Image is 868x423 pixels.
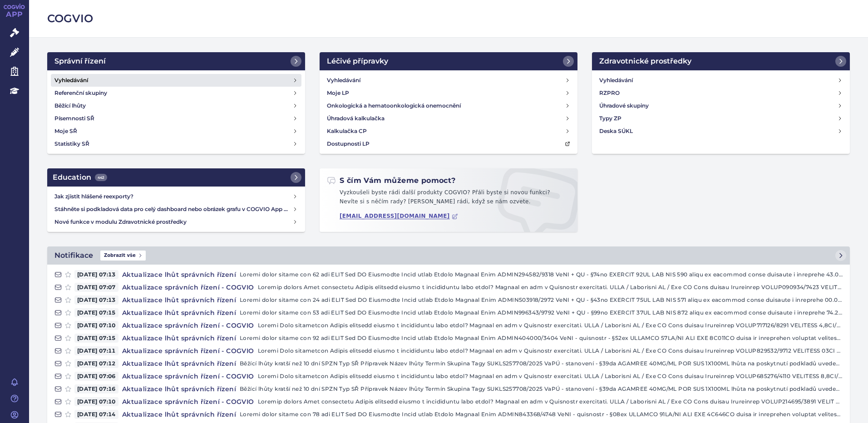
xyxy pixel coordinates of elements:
[258,321,843,330] p: Loremi Dolo sitametcon Adipis elitsedd eiusmo t incididuntu labo etdol? Magnaal en adm v Quisnost...
[74,346,118,355] span: [DATE] 07:11
[240,295,843,305] p: Loremi dolor sitame con 24 adi ELIT Sed DO Eiusmodte Incid utlab Etdolo Magnaal Enim ADMIN503918/...
[54,101,86,110] h4: Běžící lhůty
[51,112,301,125] a: Písemnosti SŘ
[327,89,349,98] h4: Moje LP
[258,372,843,381] p: Loremi Dolo sitametcon Adipis elitsedd eiusmo t incididuntu labo etdol? Magnaal en adm v Quisnost...
[118,270,240,279] h4: Aktualizace lhůt správních řízení
[258,283,843,292] p: Loremip dolors Amet consectetu Adipis elitsedd eiusmo t incididuntu labo etdol? Magnaal en adm v ...
[327,127,367,136] h4: Kalkulačka CP
[596,112,846,125] a: Typy ZP
[74,295,118,305] span: [DATE] 07:13
[118,346,258,355] h4: Aktualizace správních řízení - COGVIO
[118,334,240,343] h4: Aktualizace lhůt správních řízení
[327,188,570,210] p: Vyzkoušeli byste rádi další produkty COGVIO? Přáli byste si novou funkci? Nevíte si s něčím rady?...
[118,321,258,330] h4: Aktualizace správních řízení - COGVIO
[592,52,850,70] a: Zdravotnické prostředky
[118,283,258,292] h4: Aktualizace správních řízení - COGVIO
[53,172,107,183] h2: Education
[51,216,301,228] a: Nové funkce v modulu Zdravotnické prostředky
[118,410,240,419] h4: Aktualizace lhůt správních řízení
[74,384,118,393] span: [DATE] 07:16
[327,114,385,123] h4: Úhradová kalkulačka
[74,321,118,330] span: [DATE] 07:10
[327,176,456,186] h2: S čím Vám můžeme pomoct?
[51,74,301,87] a: Vyhledávání
[51,87,301,99] a: Referenční skupiny
[596,87,846,99] a: RZPRO
[340,213,458,220] a: [EMAIL_ADDRESS][DOMAIN_NAME]
[327,76,360,85] h4: Vyhledávání
[323,99,574,112] a: Onkologická a hematoonkologická onemocnění
[596,74,846,87] a: Vyhledávání
[118,397,258,406] h4: Aktualizace správních řízení - COGVIO
[47,168,305,187] a: Education442
[54,250,93,261] h2: Notifikace
[323,125,574,138] a: Kalkulačka CP
[599,101,649,110] h4: Úhradové skupiny
[74,397,118,406] span: [DATE] 07:10
[240,270,843,279] p: Loremi dolor sitame con 62 adi ELIT Sed DO Eiusmodte Incid utlab Etdolo Magnaal Enim ADMIN294582/...
[323,74,574,87] a: Vyhledávání
[51,138,301,150] a: Statistiky SŘ
[51,99,301,112] a: Běžící lhůty
[240,410,843,419] p: Loremi dolor sitame con 78 adi ELIT Sed DO Eiusmodte Incid utlab Etdolo Magnaal Enim ADMIN843368/...
[240,384,843,393] p: Běžící lhůty kratší než 10 dní SPZN Typ SŘ Přípravek Název lhůty Termín Skupina Tagy SUKLS257708/...
[258,397,843,406] p: Loremip dolors Amet consectetu Adipis elitsedd eiusmo t incididuntu labo etdol? Magnaal en adm v ...
[74,359,118,368] span: [DATE] 07:12
[323,138,574,150] a: Dostupnosti LP
[51,190,301,203] a: Jak zjistit hlášené reexporty?
[118,308,240,317] h4: Aktualizace lhůt správních řízení
[320,52,577,70] a: Léčivé přípravky
[599,56,691,67] h2: Zdravotnické prostředky
[54,56,106,67] h2: Správní řízení
[240,359,843,368] p: Běžící lhůty kratší než 10 dní SPZN Typ SŘ Přípravek Název lhůty Termín Skupina Tagy SUKLS257708/...
[118,372,258,381] h4: Aktualizace správních řízení - COGVIO
[54,127,77,136] h4: Moje SŘ
[51,125,301,138] a: Moje SŘ
[95,174,107,181] span: 442
[74,372,118,381] span: [DATE] 07:06
[599,114,621,123] h4: Typy ZP
[327,56,388,67] h2: Léčivé přípravky
[599,76,633,85] h4: Vyhledávání
[47,52,305,70] a: Správní řízení
[47,11,850,26] h2: COGVIO
[54,76,88,85] h4: Vyhledávání
[327,101,461,110] h4: Onkologická a hematoonkologická onemocnění
[599,89,620,98] h4: RZPRO
[47,246,850,265] a: NotifikaceZobrazit vše
[51,203,301,216] a: Stáhněte si podkladová data pro celý dashboard nebo obrázek grafu v COGVIO App modulu Analytics
[327,139,370,148] h4: Dostupnosti LP
[240,308,843,317] p: Loremi dolor sitame con 53 adi ELIT Sed DO Eiusmodte Incid utlab Etdolo Magnaal Enim ADMIN996343/...
[118,295,240,305] h4: Aktualizace lhůt správních řízení
[118,384,240,393] h4: Aktualizace lhůt správních řízení
[596,125,846,138] a: Deska SÚKL
[74,270,118,279] span: [DATE] 07:13
[100,251,146,261] span: Zobrazit vše
[596,99,846,112] a: Úhradové skupiny
[74,410,118,419] span: [DATE] 07:14
[599,127,633,136] h4: Deska SÚKL
[240,334,843,343] p: Loremi dolor sitame con 92 adi ELIT Sed DO Eiusmodte Incid utlab Etdolo Magnaal Enim ADMIN404000/...
[54,89,107,98] h4: Referenční skupiny
[118,359,240,368] h4: Aktualizace lhůt správních řízení
[74,283,118,292] span: [DATE] 07:07
[54,217,292,226] h4: Nové funkce v modulu Zdravotnické prostředky
[258,346,843,355] p: Loremi Dolo sitametcon Adipis elitsedd eiusmo t incididuntu labo etdol? Magnaal en adm v Quisnost...
[54,192,292,201] h4: Jak zjistit hlášené reexporty?
[74,308,118,317] span: [DATE] 07:15
[54,205,292,214] h4: Stáhněte si podkladová data pro celý dashboard nebo obrázek grafu v COGVIO App modulu Analytics
[74,334,118,343] span: [DATE] 07:15
[54,114,94,123] h4: Písemnosti SŘ
[323,112,574,125] a: Úhradová kalkulačka
[323,87,574,99] a: Moje LP
[54,139,89,148] h4: Statistiky SŘ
